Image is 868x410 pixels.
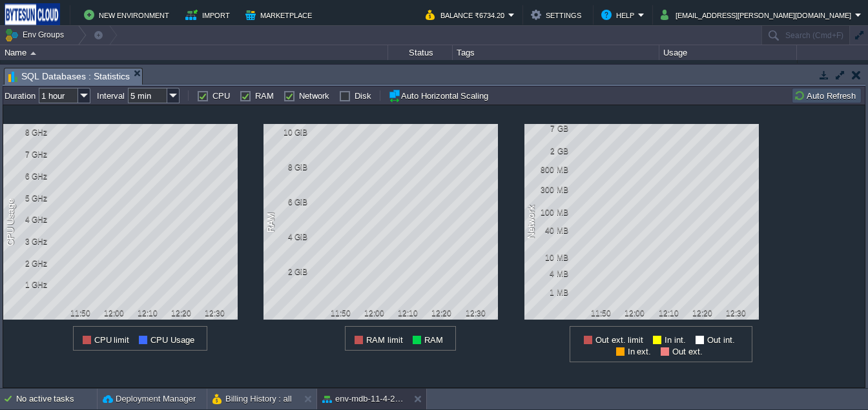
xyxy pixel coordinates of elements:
[794,90,860,101] button: Auto Refresh
[322,393,404,405] button: env-mdb-11-4-2-epmc
[12,60,30,95] img: AMDAwAAAACH5BAEAAAAALAAAAAABAAEAAAICRAEAOw==
[5,150,47,159] div: 7 GHz
[16,389,97,409] div: No active tasks
[212,393,292,405] button: Billing History : all
[5,128,47,137] div: 8 GHz
[5,280,47,289] div: 1 GHz
[30,52,36,55] img: AMDAwAAAACH5BAEAAAAALAAAAAABAAEAAAICRAEAOw==
[265,128,307,137] div: 10 GiB
[150,335,194,345] span: CPU Usage
[299,91,329,101] label: Network
[392,309,424,318] div: 12:10
[601,7,638,23] button: Help
[1,45,387,60] div: Name
[661,7,855,23] button: [EMAIL_ADDRESS][PERSON_NAME][DOMAIN_NAME]
[680,60,701,95] div: 0 / 16
[5,237,47,246] div: 3 GHz
[64,309,96,318] div: 11:50
[628,347,652,356] span: In ext.
[212,91,230,101] label: CPU
[426,7,508,23] button: Balance ₹6734.20
[265,232,307,241] div: 4 GiB
[355,91,371,101] label: Disk
[526,288,568,297] div: 1 MB
[103,393,196,405] button: Deployment Manager
[8,68,130,85] span: SQL Databases : Statistics
[526,269,568,278] div: 4 MB
[388,60,453,95] div: Stopped
[531,7,585,23] button: Settings
[358,309,391,318] div: 12:00
[526,226,568,235] div: 40 MB
[199,309,231,318] div: 12:30
[5,26,68,44] button: Env Groups
[5,3,60,26] img: Bytesun Cloud
[245,7,316,23] button: Marketplace
[389,45,452,60] div: Status
[366,335,403,345] span: RAM limit
[526,185,568,194] div: 300 MB
[94,335,130,345] span: CPU limit
[265,198,307,207] div: 6 GiB
[1,60,11,95] img: AMDAwAAAACH5BAEAAAAALAAAAAABAAEAAAICRAEAOw==
[185,7,234,23] button: Import
[388,89,492,102] button: Auto Horizontal Scaling
[660,45,796,60] div: Usage
[526,208,568,217] div: 100 MB
[453,45,659,60] div: Tags
[265,267,307,276] div: 2 GiB
[98,309,130,318] div: 12:00
[524,204,540,240] div: Network
[265,163,307,172] div: 8 GiB
[719,309,752,318] div: 12:30
[665,335,686,345] span: In int.
[5,172,47,181] div: 6 GHz
[5,259,47,268] div: 2 GHz
[585,309,617,318] div: 11:50
[526,165,568,174] div: 800 MB
[131,309,163,318] div: 12:10
[5,91,36,101] label: Duration
[5,194,47,203] div: 5 GHz
[652,309,685,318] div: 12:10
[3,197,19,247] div: CPU Usage
[595,335,643,345] span: Out ext. limit
[526,124,568,133] div: 7 GB
[84,7,173,23] button: New Environment
[263,210,279,233] div: RAM
[5,215,47,224] div: 4 GHz
[165,309,198,318] div: 12:20
[459,309,491,318] div: 12:30
[686,309,718,318] div: 12:20
[619,309,651,318] div: 12:00
[97,91,125,101] label: Interval
[324,309,356,318] div: 11:50
[255,91,274,101] label: RAM
[526,253,568,262] div: 10 MB
[725,60,767,95] div: 10%
[424,335,443,345] span: RAM
[426,309,458,318] div: 12:20
[526,147,568,156] div: 2 GB
[707,335,735,345] span: Out int.
[672,347,703,356] span: Out ext.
